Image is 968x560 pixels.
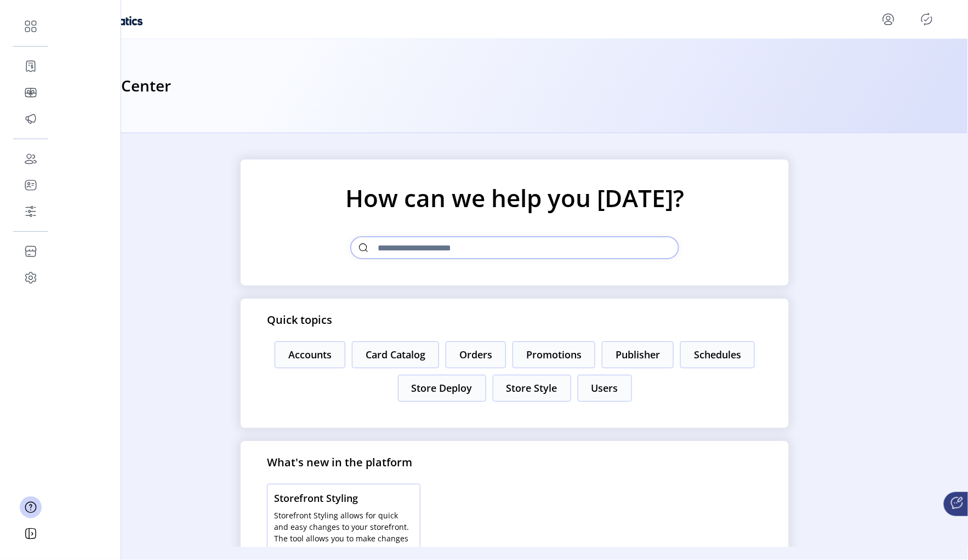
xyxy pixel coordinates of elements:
[880,10,897,28] button: menu
[513,341,595,368] button: Promotions
[446,341,506,368] button: Orders
[274,510,413,555] p: Storefront Styling allows for quick and easy changes to your storefront. The tool allows you to m...
[275,341,345,368] button: Accounts
[602,341,674,368] button: Publisher
[83,74,171,98] h3: Help Center
[918,10,936,28] button: Publisher Panel
[267,312,332,328] p: Quick topics
[680,341,755,368] button: Schedules
[352,341,439,368] button: Card Catalog
[345,186,684,210] p: How can we help you [DATE]?
[578,375,632,402] button: Users
[398,375,486,402] button: Store Deploy
[493,375,571,402] button: Store Style
[274,491,413,505] span: Storefront Styling
[267,454,412,471] p: What's new in the platform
